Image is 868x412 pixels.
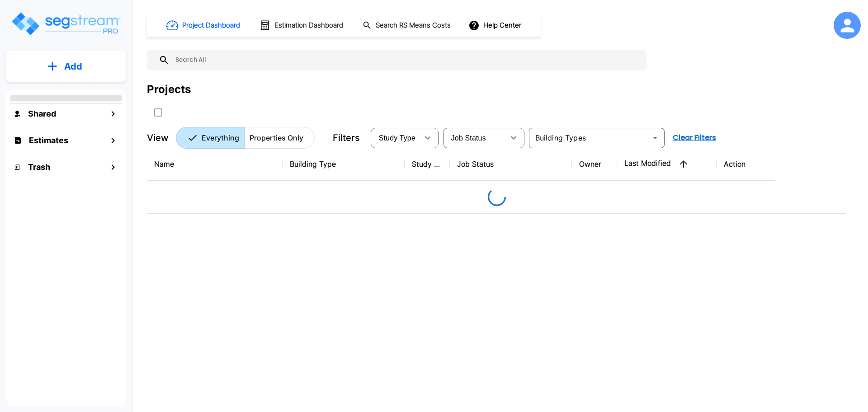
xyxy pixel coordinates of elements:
th: Job Status [450,148,572,181]
div: Select [445,125,505,150]
h1: Search RS Means Costs [376,20,451,31]
button: Open [649,131,661,144]
h1: Trash [28,161,50,173]
h1: Project Dashboard [182,20,240,31]
input: Search All [170,50,642,70]
button: SelectAll [149,103,167,122]
p: Properties Only [250,132,303,143]
button: Everything [176,127,245,149]
div: Select [373,125,419,150]
p: View [147,131,169,145]
span: Study Type [379,134,415,142]
button: Clear Filters [669,129,720,147]
h1: Estimation Dashboard [274,20,343,31]
p: Everything [202,132,239,143]
th: Name [147,148,283,181]
p: Add [64,60,82,73]
span: Job Status [451,134,486,142]
th: Owner [572,148,617,181]
th: Last Modified [617,148,717,181]
input: Building Types [532,131,647,144]
div: Projects [147,81,191,98]
button: Project Dashboard [163,15,245,35]
button: Help Center [467,17,525,34]
th: Action [717,148,775,181]
h1: Shared [28,108,56,120]
h1: Estimates [29,134,68,146]
div: Platform [176,127,315,149]
th: Building Type [283,148,405,181]
img: Logo [10,11,121,37]
p: Filters [333,131,360,145]
button: Properties Only [244,127,315,149]
button: Add [6,53,126,80]
button: Search RS Means Costs [359,17,456,34]
th: Study Type [405,148,450,181]
button: Estimation Dashboard [256,16,348,35]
